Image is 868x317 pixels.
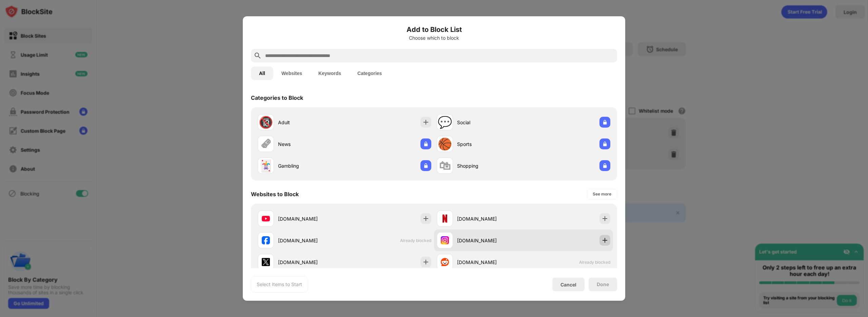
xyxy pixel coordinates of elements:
[278,237,344,244] div: [DOMAIN_NAME]
[457,259,524,266] div: [DOMAIN_NAME]
[597,282,609,287] div: Done
[349,67,390,80] button: Categories
[439,159,451,173] div: 🛍
[400,238,431,243] span: Already blocked
[310,67,349,80] button: Keywords
[251,94,303,101] div: Categories to Block
[441,258,449,266] img: favicons
[278,215,344,222] div: [DOMAIN_NAME]
[457,237,524,244] div: [DOMAIN_NAME]
[259,115,273,129] div: 🔞
[257,281,302,288] div: Select Items to Start
[251,35,617,41] div: Choose which to block
[457,141,524,148] div: Sports
[251,191,299,198] div: Websites to Block
[262,258,270,266] img: favicons
[260,137,272,151] div: 🗞
[251,67,273,80] button: All
[560,282,576,287] div: Cancel
[438,115,452,129] div: 💬
[278,141,344,148] div: News
[251,24,617,35] h6: Add to Block List
[438,137,452,151] div: 🏀
[259,159,273,173] div: 🃏
[262,215,270,223] img: favicons
[579,260,610,265] span: Already blocked
[441,215,449,223] img: favicons
[278,162,344,169] div: Gambling
[254,52,262,60] img: search.svg
[457,119,524,126] div: Social
[441,236,449,244] img: favicons
[278,259,344,266] div: [DOMAIN_NAME]
[262,236,270,244] img: favicons
[457,162,524,169] div: Shopping
[457,215,524,222] div: [DOMAIN_NAME]
[278,119,344,126] div: Adult
[593,191,611,198] div: See more
[273,67,310,80] button: Websites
